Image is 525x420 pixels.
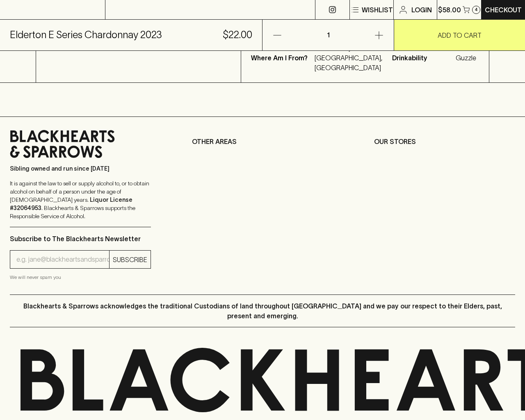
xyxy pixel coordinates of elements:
[10,28,162,41] h5: Elderton E Series Chardonnay 2023
[392,53,454,63] span: Drinkability
[438,5,461,15] p: $58.00
[16,253,109,266] input: e.g. jane@blackheartsandsparrows.com.au
[456,53,479,63] span: Guzzle
[318,20,338,50] p: 1
[113,255,147,265] p: SUBSCRIBE
[110,251,151,268] button: SUBSCRIBE
[411,5,432,15] p: Login
[485,5,522,15] p: Checkout
[10,273,151,281] p: We will never spam you
[438,30,482,40] p: ADD TO CART
[16,301,509,321] p: Blackhearts & Sparrows acknowledges the traditional Custodians of land throughout [GEOGRAPHIC_DAT...
[10,234,151,244] p: Subscribe to The Blackhearts Newsletter
[394,20,525,50] button: ADD TO CART
[362,5,393,15] p: Wishlist
[315,53,382,73] p: [GEOGRAPHIC_DATA], [GEOGRAPHIC_DATA]
[251,53,313,73] p: Where Am I From?
[105,5,112,15] p: ⠀
[10,164,151,173] p: Sibling owned and run since [DATE]
[192,137,333,146] p: OTHER AREAS
[223,28,252,41] h5: $22.00
[374,137,515,146] p: OUR STORES
[475,7,477,12] p: 4
[10,179,151,220] p: It is against the law to sell or supply alcohol to, or to obtain alcohol on behalf of a person un...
